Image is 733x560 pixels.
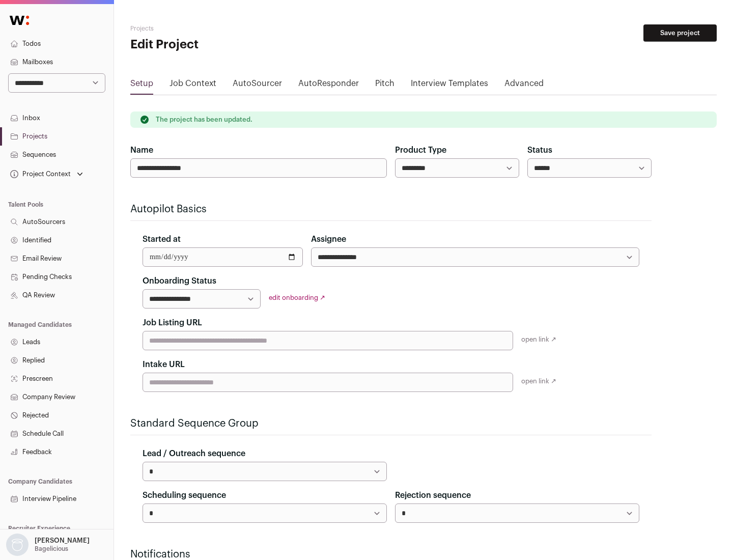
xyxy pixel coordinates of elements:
p: [PERSON_NAME] [35,537,90,545]
a: Advanced [504,77,544,94]
label: Scheduling sequence [143,489,226,501]
h1: Edit Project [130,37,326,53]
label: Product Type [395,144,446,156]
label: Intake URL [143,358,185,371]
a: Pitch [375,77,394,94]
a: AutoResponder [298,77,359,94]
label: Rejection sequence [395,489,471,501]
img: Wellfound [4,10,35,31]
button: Save project [643,24,717,42]
a: Interview Templates [411,77,488,94]
h2: Standard Sequence Group [130,416,652,431]
p: Bagelicious [35,545,68,553]
label: Onboarding Status [143,275,216,287]
label: Assignee [311,233,346,245]
label: Lead / Outreach sequence [143,447,245,460]
button: Open dropdown [4,534,92,556]
h2: Projects [130,24,326,33]
label: Status [527,144,552,156]
button: Open dropdown [8,167,85,181]
h2: Autopilot Basics [130,202,652,216]
a: Job Context [170,77,216,94]
a: Setup [130,77,153,94]
label: Job Listing URL [143,317,202,329]
div: Project Context [8,170,71,178]
a: AutoSourcer [233,77,282,94]
p: The project has been updated. [156,116,252,124]
label: Name [130,144,153,156]
a: edit onboarding ↗ [269,294,325,301]
img: nopic.png [6,534,29,556]
label: Started at [143,233,181,245]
